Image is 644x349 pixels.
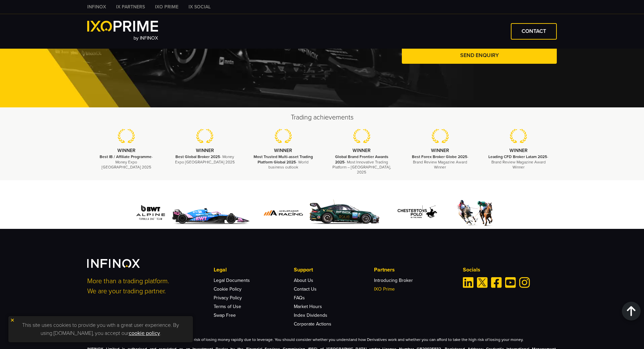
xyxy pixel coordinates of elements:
[294,312,327,318] a: Index Dividends
[431,148,449,153] strong: WINNER
[294,278,313,283] a: About Us
[463,266,557,274] p: Socials
[214,295,242,301] a: Privacy Policy
[519,277,530,288] a: Instagram
[505,277,516,288] a: Youtube
[335,154,388,164] strong: Global Brand Frontier Awards 2025
[331,154,392,175] p: - Most Innovative Trading Platform – [GEOGRAPHIC_DATA], 2025
[477,277,488,288] a: Twitter
[111,3,150,10] a: IX PARTNERS
[214,266,293,274] p: Legal
[87,337,557,343] p: Derivatives are complex instruments and come with a high risk of losing money rapidly due to leve...
[12,319,190,339] p: This site uses cookies to provide you with a great user experience. By using [DOMAIN_NAME], you a...
[214,286,241,292] a: Cookie Policy
[294,266,374,274] p: Support
[511,23,557,40] a: CONTACT
[353,148,371,153] strong: WINNER
[294,321,331,327] a: Corporate Actions
[374,286,395,292] a: IXO Prime
[82,3,111,10] a: INFINOX
[175,154,220,159] strong: Best Global Broker 2025
[274,148,292,153] strong: WINNER
[253,154,314,170] p: - World business outlook
[87,113,557,122] h2: Trading achievements
[133,35,158,41] span: by INFINOX
[214,312,236,318] a: Swap Free
[374,266,454,274] p: Partners
[374,278,413,283] a: Introducing Broker
[509,148,528,153] strong: WINNER
[10,318,15,322] img: yellow close icon
[129,330,160,337] a: cookie policy
[117,148,136,153] strong: WINNER
[463,277,474,288] a: Linkedin
[87,276,205,296] p: More than a trading platform. We are your trading partner.
[488,154,547,159] strong: Leading CFD Broker Latam 2025
[412,154,467,159] strong: Best Forex Broker Globe 2025
[294,304,322,309] a: Market Hours
[100,154,152,159] strong: Best IB / Affiliate Programme
[402,47,557,64] a: SEND ENQUIRY
[294,295,305,301] a: FAQs
[491,277,502,288] a: Facebook
[214,304,241,309] a: Terms of Use
[183,3,216,10] a: IX SOCIAL
[196,148,214,153] strong: WINNER
[409,154,471,170] p: - Brand Review Magazine Award Winner
[488,154,549,170] p: - Brand Review Magazine Award Winner
[214,278,250,283] a: Legal Documents
[96,154,157,170] p: - Money Expo [GEOGRAPHIC_DATA] 2025
[294,286,317,292] a: Contact Us
[87,21,158,42] a: by INFINOX
[254,154,313,164] strong: Most Trusted Multi-asset Trading Platform Global 2025
[174,154,236,164] p: - Money Expo [GEOGRAPHIC_DATA] 2025
[150,3,183,10] a: IXO PRIME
